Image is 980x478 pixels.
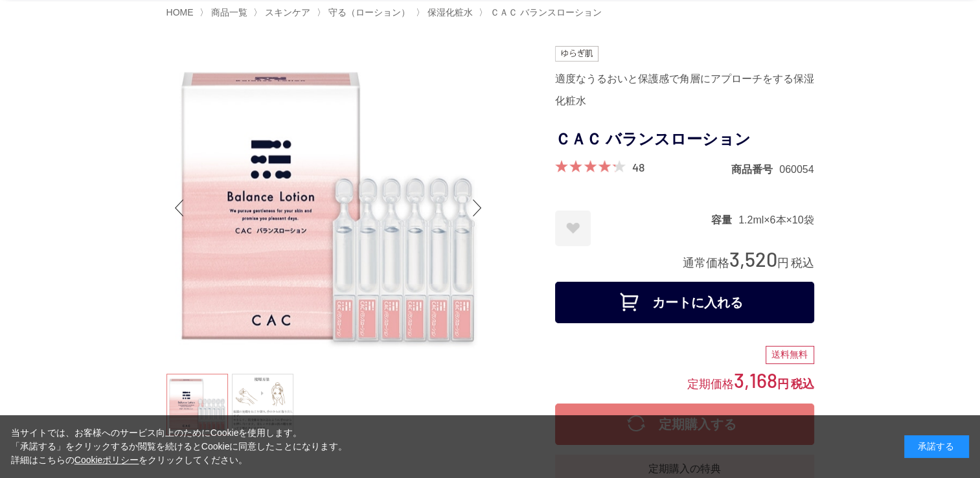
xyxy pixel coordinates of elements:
[555,282,814,323] button: カートに入れる
[555,125,814,154] h1: ＣＡＣ バランスローション
[738,213,814,227] dd: 1.2ml×6本×10袋
[687,376,734,391] span: 定期価格
[777,378,789,391] span: 円
[166,46,490,370] img: ＣＡＣ バランスローション
[791,378,814,391] span: 税込
[729,247,777,271] span: 3,520
[166,7,194,17] a: HOME
[555,404,814,445] button: 定期購入する
[166,182,192,234] div: Previous slide
[490,7,602,17] span: ＣＡＣ バランスローション
[427,7,473,17] span: 保湿化粧水
[265,7,310,17] span: スキンケア
[425,7,473,17] a: 保湿化粧水
[199,6,251,19] li: 〉
[74,455,139,465] a: Cookieポリシー
[791,256,814,269] span: 税込
[416,6,476,19] li: 〉
[555,46,599,62] img: ゆらぎ肌
[731,163,779,176] dt: 商品番号
[211,7,247,17] span: 商品一覧
[464,182,490,234] div: Next slide
[777,256,789,269] span: 円
[11,426,348,467] div: 当サイトでは、お客様へのサービス向上のためにCookieを使用します。 「承諾する」をクリックするか閲覧を続けるとCookieに同意したことになります。 詳細はこちらの をクリックしてください。
[317,6,413,19] li: 〉
[328,7,410,17] span: 守る（ローション）
[734,368,777,392] span: 3,168
[488,7,602,17] a: ＣＡＣ バランスローション
[262,7,310,17] a: スキンケア
[683,256,729,269] span: 通常価格
[555,211,591,246] a: お気に入りに登録する
[209,7,247,17] a: 商品一覧
[632,160,644,174] a: 48
[479,6,605,19] li: 〉
[326,7,410,17] a: 守る（ローション）
[766,346,814,364] div: 送料無料
[711,213,738,227] dt: 容量
[779,163,814,176] dd: 060054
[904,435,969,458] div: 承諾する
[253,6,313,19] li: 〉
[555,68,814,112] div: 適度なうるおいと保護感で角層にアプローチをする保湿化粧水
